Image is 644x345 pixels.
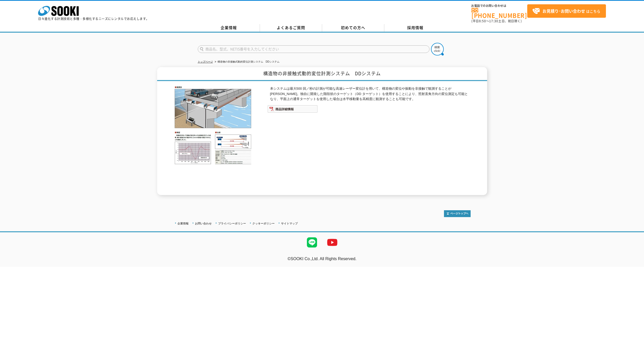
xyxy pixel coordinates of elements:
[281,222,298,225] a: サイトマップ
[444,210,471,217] img: トップページへ
[198,60,213,63] a: トップページ
[341,25,365,30] span: 初めての方へ
[479,19,486,23] span: 8:50
[542,8,585,14] strong: お見積り･お問い合わせ
[270,86,471,102] p: 本システムは最大500 回／秒の計測が可能な高速レーザー変位計を用いて、構造物の変位や振動を非接触で観測することが[PERSON_NAME]。独自に開発した階段状のターゲット（DD ターゲット）...
[177,222,189,225] a: 企業情報
[252,222,275,225] a: クッキーポリシー
[260,24,322,32] a: よくあるご質問
[157,67,487,81] h1: 構造物の非接触式動的変位計測システム DDシステム
[302,232,322,253] img: LINE
[431,43,444,55] img: btn_search.png
[532,7,600,15] span: はこちら
[322,232,342,253] img: YouTube
[195,222,212,225] a: お問い合わせ
[268,108,318,112] a: 商品詳細情報システム
[489,19,498,23] span: 17:30
[322,24,384,32] a: 初めての方へ
[527,4,606,18] a: お見積り･お問い合わせはこちら
[38,17,149,20] p: 日々進化する計測技術と多種・多様化するニーズにレンタルでお応えします。
[471,19,522,23] span: (平日 ～ 土日、祝日除く)
[384,24,447,32] a: 採用情報
[268,105,318,113] img: 商品詳細情報システム
[624,262,644,266] a: テストMail
[471,8,527,18] a: [PHONE_NUMBER]
[174,86,252,165] img: 構造物の非接触式動的変位計測システム DDシステム
[218,222,246,225] a: プライバシーポリシー
[471,4,527,7] span: お電話でのお問い合わせは
[214,59,279,65] li: 構造物の非接触式動的変位計測システム DDシステム
[198,45,430,53] input: 商品名、型式、NETIS番号を入力してください
[198,24,260,32] a: 企業情報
